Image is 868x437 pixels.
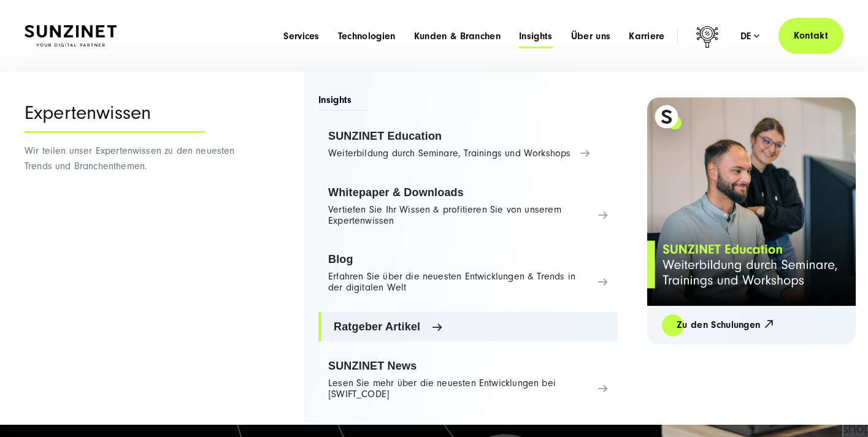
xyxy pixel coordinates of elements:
[25,102,204,133] div: Expertenwissen
[571,30,611,42] a: Über uns
[629,30,665,42] a: Karriere
[283,30,320,42] a: Services
[25,72,255,430] div: Wir teilen unser Expertenwissen zu den neuesten Trends und Branchenthemen.
[318,93,367,111] span: Insights
[647,97,856,306] img: Full service Digitalagentur SUNZINET - SUNZINET Education
[338,30,396,42] a: Technologien
[519,30,553,42] a: Insights
[318,312,618,341] a: Ratgeber Artikel
[778,18,843,54] a: Kontakt
[318,178,618,235] a: Whitepaper & Downloads Vertiefen Sie Ihr Wissen & profitieren Sie von unserem Expertenwissen
[662,318,788,332] a: Zu den Schulungen 🡥
[414,30,501,42] a: Kunden & Branchen
[318,121,618,168] a: SUNZINET Education Weiterbildung durch Seminare, Trainings und Workshops
[25,25,117,47] img: SUNZINET Full Service Digital Agentur
[740,30,760,42] div: de
[318,351,618,409] a: SUNZINET News Lesen Sie mehr über die neuesten Entwicklungen bei [SWIFT_CODE]
[318,245,618,302] a: Blog Erfahren Sie über die neuesten Entwicklungen & Trends in der digitalen Welt
[334,321,608,333] span: Ratgeber Artikel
